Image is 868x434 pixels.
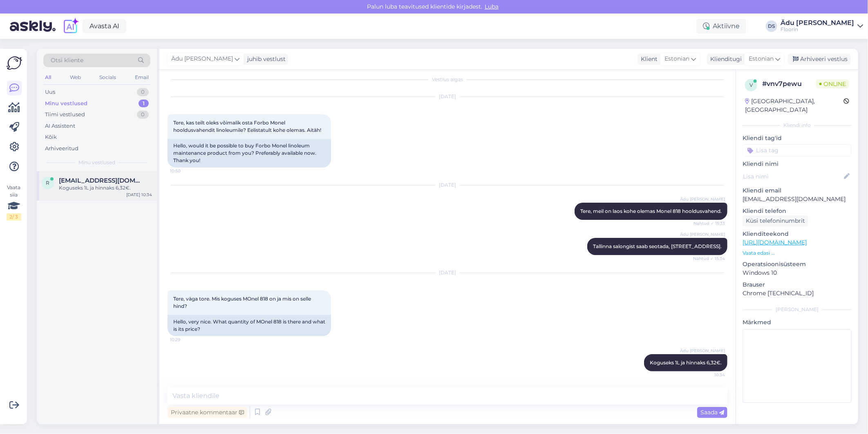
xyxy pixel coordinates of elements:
[45,122,75,130] div: AI Assistent
[173,120,321,133] span: Tere, kas teilt oleks võimalik osta Forbo Monel hooldusvahendit linoleumile? Eelistatult kohe ole...
[168,315,331,336] div: Hello, very nice. What quantity of MOnel 818 is there and what is its price?
[743,134,852,142] p: Kliendi tag'id
[743,186,852,195] p: Kliendi email
[171,54,233,63] span: Ädu [PERSON_NAME]
[139,99,149,108] div: 1
[650,359,722,366] span: Koguseks 1L ja hinnaks 6,32€.
[743,239,807,246] a: [URL][DOMAIN_NAME]
[168,181,727,189] div: [DATE]
[743,249,852,257] p: Vaata edasi ...
[168,93,727,100] div: [DATE]
[743,195,852,203] p: [EMAIL_ADDRESS][DOMAIN_NAME]
[749,54,774,63] span: Estonian
[126,192,152,198] div: [DATE] 10:34
[743,269,852,277] p: Windows 10
[482,3,501,10] span: Luba
[680,231,725,237] span: Ädu [PERSON_NAME]
[638,55,658,63] div: Klient
[696,19,746,34] div: Aktiivne
[7,55,22,71] img: Askly Logo
[743,160,852,168] p: Kliendi nimi
[749,82,753,88] span: v
[743,280,852,289] p: Brauser
[173,296,312,309] span: Tere, väga tore. Mis koguses MOnel 818 on ja mis on selle hind?
[68,72,83,83] div: Web
[170,337,201,343] span: 10:29
[707,55,742,63] div: Klienditugi
[743,289,852,298] p: Chrome [TECHNICAL_ID]
[137,88,149,96] div: 0
[45,88,55,96] div: Uus
[45,133,57,141] div: Kõik
[78,159,115,166] span: Minu vestlused
[170,168,201,174] span: 10:50
[743,230,852,238] p: Klienditeekond
[7,213,21,221] div: 2 / 3
[45,145,78,153] div: Arhiveeritud
[680,348,725,354] span: Ädu [PERSON_NAME]
[7,184,21,221] div: Vaata siia
[743,207,852,215] p: Kliendi telefon
[593,243,722,249] span: Tallinna salongist saab seotada, [STREET_ADDRESS].
[762,79,816,89] div: # vnv7pewu
[83,19,126,33] a: Avasta AI
[43,72,53,83] div: All
[694,220,725,226] span: Nähtud ✓ 15:33
[168,269,727,276] div: [DATE]
[580,208,722,214] span: Tere, meil on laos kohe olemas Monel 818 hooldusvahend.
[45,111,85,119] div: Tiimi vestlused
[743,215,808,226] div: Küsi telefoninumbrit
[62,18,79,35] img: explore-ai
[59,184,152,192] div: Koguseks 1L ja hinnaks 6,32€.
[59,177,144,184] span: rausmari85@gmail.com
[700,409,724,416] span: Saada
[244,55,286,63] div: juhib vestlust
[743,122,852,129] div: Kliendi info
[781,26,854,33] div: Floorin
[766,20,777,32] div: DS
[680,196,725,202] span: Ädu [PERSON_NAME]
[781,20,863,33] a: Ädu [PERSON_NAME]Floorin
[694,372,725,378] span: 10:34
[168,139,331,167] div: Hello, would it be possible to buy Forbo Monel linoleum maintenance product from you? Preferably ...
[693,255,725,262] span: Nähtud ✓ 15:34
[168,407,247,418] div: Privaatne kommentaar
[664,54,689,63] span: Estonian
[743,144,852,156] input: Lisa tag
[168,76,727,83] div: Vestlus algas
[816,79,849,88] span: Online
[137,111,149,119] div: 0
[98,72,118,83] div: Socials
[743,260,852,269] p: Operatsioonisüsteem
[743,306,852,313] div: [PERSON_NAME]
[51,56,83,65] span: Otsi kliente
[781,20,854,26] div: Ädu [PERSON_NAME]
[46,180,50,186] span: r
[45,99,87,108] div: Minu vestlused
[133,72,150,83] div: Email
[743,172,842,181] input: Lisa nimi
[745,97,843,114] div: [GEOGRAPHIC_DATA], [GEOGRAPHIC_DATA]
[788,54,851,65] div: Arhiveeri vestlus
[743,318,852,327] p: Märkmed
